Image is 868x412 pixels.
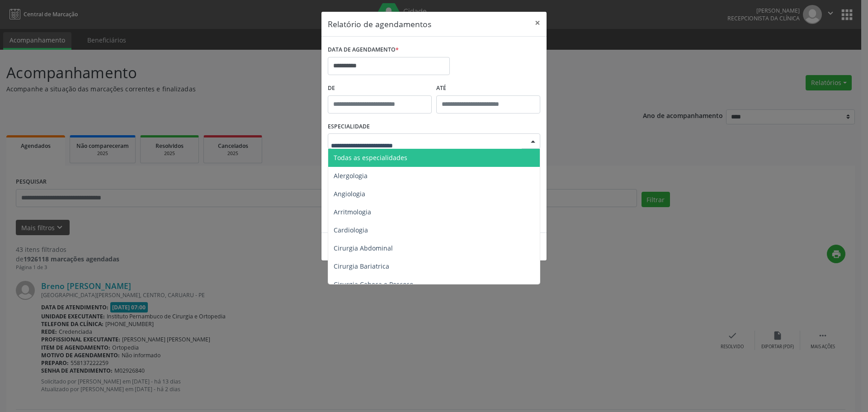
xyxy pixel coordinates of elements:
span: Todas as especialidades [334,153,407,162]
button: Close [528,12,547,34]
span: Alergologia [334,171,368,180]
h5: Relatório de agendamentos [328,18,431,30]
label: ESPECIALIDADE [328,120,370,134]
span: Cirurgia Abdominal [334,244,393,252]
label: ATÉ [436,81,540,95]
label: DATA DE AGENDAMENTO [328,43,399,57]
span: Cirurgia Bariatrica [334,262,389,270]
span: Arritmologia [334,208,371,216]
label: De [328,81,432,95]
span: Angiologia [334,189,365,198]
span: Cardiologia [334,226,368,234]
span: Cirurgia Cabeça e Pescoço [334,280,413,289]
